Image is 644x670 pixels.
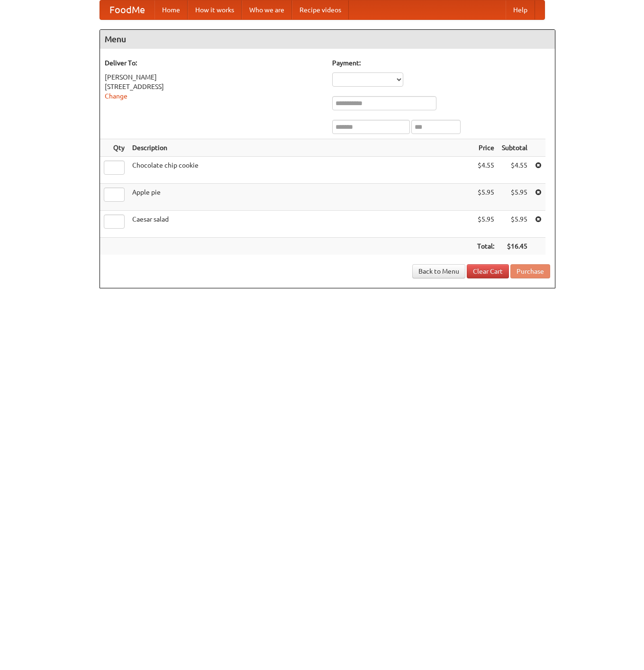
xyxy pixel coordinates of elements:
[292,0,349,19] a: Recipe videos
[473,238,498,255] th: Total:
[412,264,465,278] a: Back to Menu
[128,157,473,184] td: Chocolate chip cookie
[498,238,531,255] th: $16.45
[188,0,242,19] a: How it works
[100,30,555,49] h4: Menu
[105,72,323,82] div: [PERSON_NAME]
[128,211,473,238] td: Caesar salad
[128,139,473,157] th: Description
[154,0,188,19] a: Home
[105,82,323,91] div: [STREET_ADDRESS]
[473,211,498,238] td: $5.95
[100,139,128,157] th: Qty
[332,58,550,68] h5: Payment:
[473,157,498,184] td: $4.55
[506,0,535,19] a: Help
[498,139,531,157] th: Subtotal
[498,211,531,238] td: $5.95
[105,92,127,100] a: Change
[498,184,531,211] td: $5.95
[128,184,473,211] td: Apple pie
[473,184,498,211] td: $5.95
[100,0,154,19] a: FoodMe
[242,0,292,19] a: Who we are
[498,157,531,184] td: $4.55
[467,264,509,278] a: Clear Cart
[510,264,550,278] button: Purchase
[105,58,323,68] h5: Deliver To:
[473,139,498,157] th: Price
